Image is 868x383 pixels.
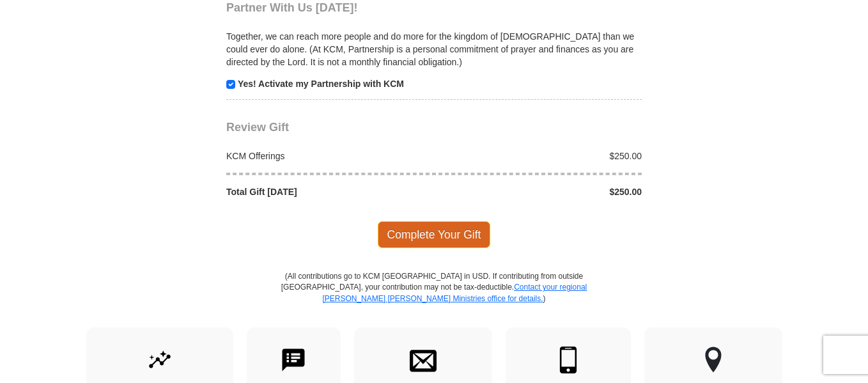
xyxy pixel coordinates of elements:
div: Total Gift [DATE] [220,185,435,198]
span: Review Gift [226,121,289,134]
div: $250.00 [434,150,649,162]
img: mobile.svg [555,347,582,373]
img: give-by-stock.svg [146,347,173,373]
span: Complete Your Gift [378,221,491,248]
img: other-region [704,347,722,373]
strong: Yes! Activate my Partnership with KCM [238,79,404,89]
a: Contact your regional [PERSON_NAME] [PERSON_NAME] Ministries office for details. [322,283,587,302]
span: Partner With Us [DATE]! [226,1,358,14]
div: KCM Offerings [220,150,435,162]
p: Together, we can reach more people and do more for the kingdom of [DEMOGRAPHIC_DATA] than we coul... [226,30,642,68]
img: text-to-give.svg [280,347,307,373]
p: (All contributions go to KCM [GEOGRAPHIC_DATA] in USD. If contributing from outside [GEOGRAPHIC_D... [281,271,587,327]
img: envelope.svg [410,347,437,373]
div: $250.00 [434,185,649,198]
